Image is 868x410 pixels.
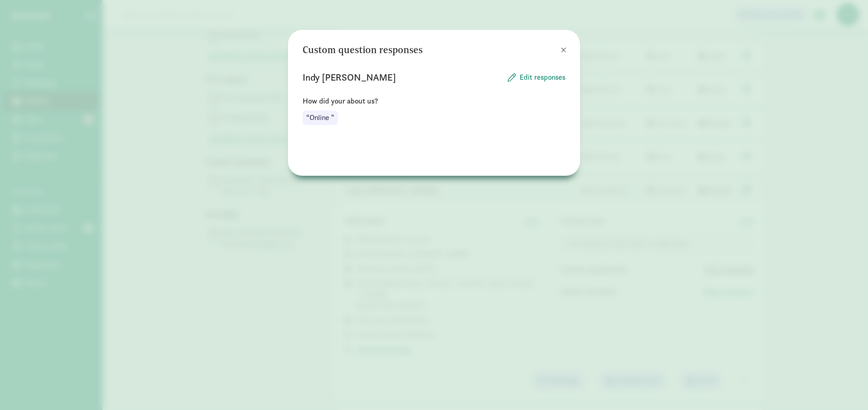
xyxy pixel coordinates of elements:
button: Edit responses [508,72,565,83]
div: “Online ” [303,110,338,125]
p: Indy [PERSON_NAME] [303,70,396,85]
iframe: Chat Widget [822,366,868,410]
span: Edit responses [520,72,565,83]
h3: Custom question responses [303,44,423,55]
p: How did your about us? [303,96,565,107]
